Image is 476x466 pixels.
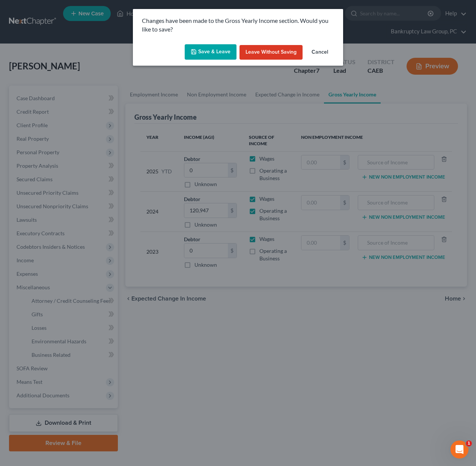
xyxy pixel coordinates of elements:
[240,45,303,60] button: Leave without Saving
[185,44,236,60] button: Save & Leave
[466,440,472,446] span: 1
[306,45,334,60] button: Cancel
[142,17,334,34] p: Changes have been made to the Gross Yearly Income section. Would you like to save?
[450,440,468,458] iframe: Intercom live chat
